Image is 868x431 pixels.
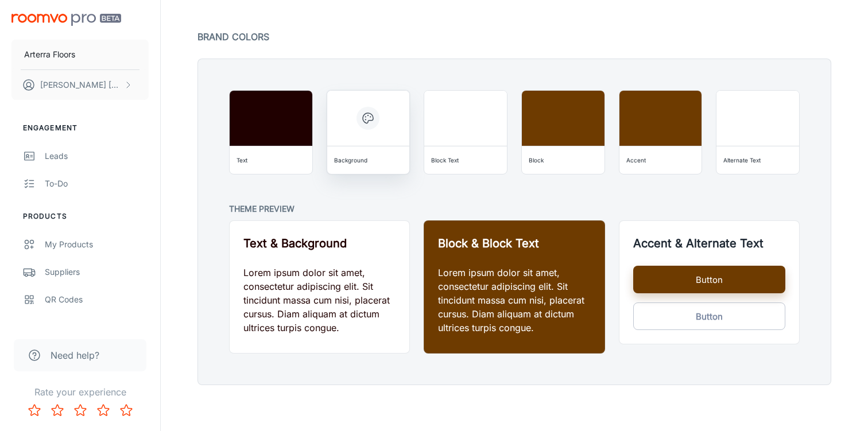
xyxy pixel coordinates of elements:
[243,266,396,335] p: Lorem ipsum dolor sit amet, consectetur adipiscing elit. Sit tincidunt massa cum nisi, placerat c...
[626,154,646,166] div: Accent
[45,266,149,278] div: Suppliers
[243,235,396,252] h5: Text & Background
[69,399,92,422] button: Rate 3 star
[633,266,785,293] button: Button
[633,302,785,330] button: Button
[92,399,115,422] button: Rate 4 star
[40,79,121,91] p: [PERSON_NAME] [PERSON_NAME]
[45,177,149,190] div: To-do
[23,399,46,422] button: Rate 1 star
[46,399,69,422] button: Rate 2 star
[115,399,138,422] button: Rate 5 star
[438,266,590,335] p: Lorem ipsum dolor sit amet, consectetur adipiscing elit. Sit tincidunt massa cum nisi, placerat c...
[45,293,149,306] div: QR Codes
[431,154,459,166] div: Block Text
[9,385,151,399] p: Rate your experience
[11,14,121,26] img: Roomvo PRO Beta
[438,235,590,252] h5: Block & Block Text
[229,202,800,216] p: Theme Preview
[11,70,149,100] button: [PERSON_NAME] [PERSON_NAME]
[334,154,367,166] div: Background
[51,348,99,362] span: Need help?
[529,154,544,166] div: Block
[723,154,761,166] div: Alternate Text
[45,238,149,251] div: My Products
[237,154,247,166] div: Text
[24,48,75,61] p: Arterra Floors
[45,150,149,162] div: Leads
[197,29,831,45] p: Brand Colors
[633,235,785,252] h5: Accent & Alternate Text
[11,40,149,69] button: Arterra Floors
